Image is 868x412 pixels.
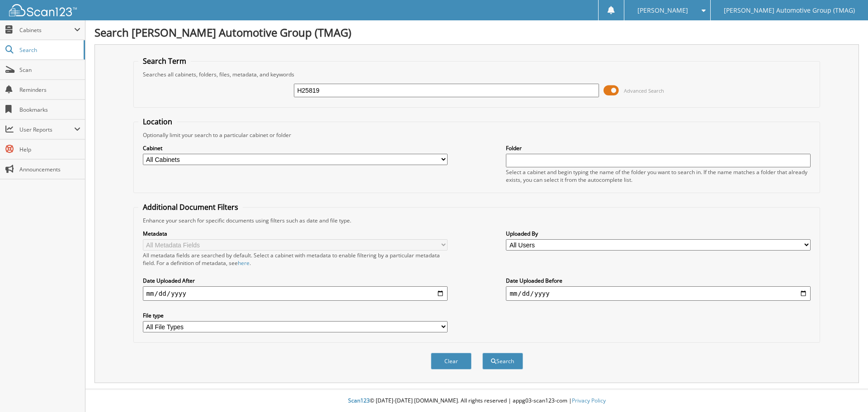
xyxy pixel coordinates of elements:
[19,106,80,114] span: Bookmarks
[238,259,250,267] a: here
[143,230,448,237] label: Metadata
[138,217,816,224] div: Enhance your search for specific documents using filters such as date and file type.
[138,117,177,127] legend: Location
[143,144,448,152] label: Cabinet
[624,87,664,94] span: Advanced Search
[506,230,811,237] label: Uploaded By
[823,369,868,412] iframe: Chat Widget
[724,8,855,13] span: [PERSON_NAME] Automotive Group (TMAG)
[143,251,448,267] div: All metadata fields are searched by default. Select a cabinet with metadata to enable filtering b...
[19,86,80,94] span: Reminders
[9,4,77,16] img: scan123-logo-white.svg
[138,56,191,66] legend: Search Term
[506,286,811,301] input: end
[85,390,868,412] div: © [DATE]-[DATE] [DOMAIN_NAME]. All rights reserved | appg03-scan123-com |
[482,353,523,369] button: Search
[138,131,816,139] div: Optionally limit your search to a particular cabinet or folder
[94,25,859,40] h1: Search [PERSON_NAME] Automotive Group (TMAG)
[506,277,811,284] label: Date Uploaded Before
[138,202,243,212] legend: Additional Document Filters
[431,353,472,369] button: Clear
[19,166,80,173] span: Announcements
[572,397,606,404] a: Privacy Policy
[637,8,688,13] span: [PERSON_NAME]
[506,168,811,184] div: Select a cabinet and begin typing the name of the folder you want to search in. If the name match...
[19,46,79,54] span: Search
[143,312,448,319] label: File type
[19,26,74,34] span: Cabinets
[19,126,74,133] span: User Reports
[138,71,816,78] div: Searches all cabinets, folders, files, metadata, and keywords
[143,286,448,301] input: start
[143,277,448,284] label: Date Uploaded After
[19,66,80,74] span: Scan
[506,144,811,152] label: Folder
[19,146,80,153] span: Help
[348,397,370,404] span: Scan123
